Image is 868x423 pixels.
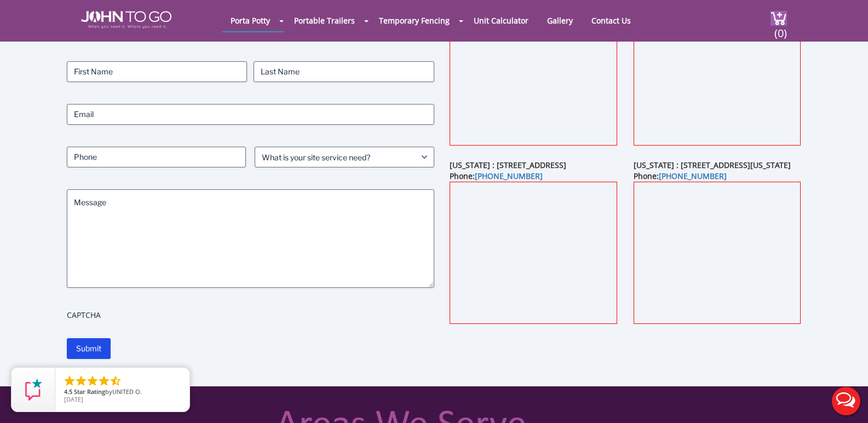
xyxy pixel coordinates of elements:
a: Temporary Fencing [371,10,458,31]
span: UNITED O. [112,387,142,396]
img: Review Rating [22,379,44,401]
li:  [86,374,99,387]
a: Contact Us [583,10,639,31]
label: CAPTCHA [67,310,434,321]
span: 4.5 [64,387,72,396]
input: Last Name [254,61,434,82]
img: JOHN to go [81,11,171,28]
b: Phone: [450,171,543,181]
button: Live Chat [824,379,868,423]
b: [US_STATE] : [STREET_ADDRESS][US_STATE] [634,160,791,170]
input: Phone [67,147,246,167]
b: Phone: [634,171,727,181]
img: cart a [771,11,787,26]
input: Submit [67,338,111,359]
li:  [109,374,122,387]
li:  [63,374,76,387]
li:  [74,374,88,387]
input: Email [67,104,434,125]
a: [PHONE_NUMBER] [659,171,727,181]
a: Portable Trailers [286,10,363,31]
b: [US_STATE] : [STREET_ADDRESS] [450,160,566,170]
a: Unit Calculator [465,10,537,31]
span: Star Rating [74,387,105,396]
li:  [97,374,111,387]
a: Gallery [539,10,581,31]
span: [DATE] [64,395,83,403]
span: (0) [774,17,787,40]
a: Porta Potty [222,10,278,31]
span: by [64,389,181,396]
input: First Name [67,61,247,82]
a: [PHONE_NUMBER] [475,171,543,181]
